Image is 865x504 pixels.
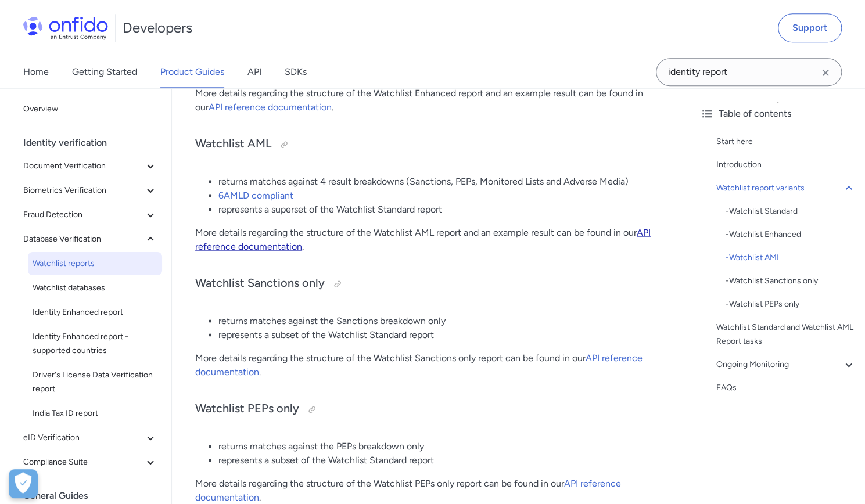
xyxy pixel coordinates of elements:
span: Watchlist reports [33,257,157,271]
span: Overview [23,102,157,116]
a: API reference documentation [195,227,651,252]
button: Compliance Suite [19,451,162,474]
a: Home [23,56,49,88]
a: Introduction [716,158,856,172]
a: Ongoing Monitoring [716,358,856,372]
div: - Watchlist AML [726,251,856,265]
a: Overview [19,98,162,121]
input: Onfido search input field [656,58,842,86]
a: -Watchlist AML [726,251,856,265]
div: Identity verification [23,131,167,154]
span: Watchlist databases [33,281,157,295]
span: India Tax ID report [33,406,157,420]
h3: Watchlist Sanctions only [195,275,667,293]
div: - Watchlist Standard [726,204,856,218]
h1: Developers [123,19,192,37]
span: eID Verification [23,431,143,445]
a: Watchlist databases [28,276,162,300]
div: - Watchlist Sanctions only [726,274,856,288]
span: Compliance Suite [23,455,143,469]
a: FAQs [716,381,856,395]
a: Support [778,13,842,42]
span: Biometrics Verification [23,183,143,197]
button: Fraud Detection [19,203,162,226]
button: eID Verification [19,426,162,449]
a: -Watchlist PEPs only [726,297,856,311]
div: Table of contents [700,107,856,121]
h3: Watchlist PEPs only [195,400,667,419]
div: Cookie Preferences [9,469,38,498]
a: Watchlist Standard and Watchlist AML Report tasks [716,321,856,348]
a: -Watchlist Standard [726,204,856,218]
button: Biometrics Verification [19,179,162,202]
li: returns matches against 4 result breakdowns (Sanctions, PEPs, Monitored Lists and Adverse Media) [218,175,667,189]
span: Document Verification [23,159,143,173]
p: More details regarding the structure of the Watchlist Sanctions only report can be found in our . [195,351,667,379]
h3: Watchlist AML [195,135,667,154]
a: Product Guides [160,56,224,88]
a: Driver's License Data Verification report [28,363,162,401]
span: Identity Enhanced report - supported countries [33,330,157,358]
a: Watchlist report variants [716,181,856,195]
li: returns matches against the PEPs breakdown only [218,440,667,453]
span: Fraud Detection [23,208,143,222]
a: Identity Enhanced report - supported countries [28,325,162,362]
a: SDKs [285,56,307,88]
span: Database Verification [23,232,143,246]
a: Identity Enhanced report [28,301,162,324]
a: API [247,56,261,88]
li: represents a subset of the Watchlist Standard report [218,453,667,467]
a: Getting Started [72,56,137,88]
li: returns matches against the Sanctions breakdown only [218,314,667,328]
span: Identity Enhanced report [33,305,157,319]
button: Open Preferences [9,469,38,498]
p: More details regarding the structure of the Watchlist AML report and an example result can be fou... [195,226,667,254]
img: Onfido Logo [23,16,108,39]
span: Driver's License Data Verification report [33,368,157,396]
li: represents a superset of the Watchlist Standard report [218,203,667,217]
a: API reference documentation [209,102,332,113]
p: More details regarding the structure of the Watchlist Enhanced report and an example result can b... [195,87,667,114]
div: - Watchlist Enhanced [726,228,856,242]
svg: Clear search field button [819,66,832,80]
button: Database Verification [19,228,162,251]
a: -Watchlist Enhanced [726,228,856,242]
a: 6AMLD compliant [218,190,293,201]
a: -Watchlist Sanctions only [726,274,856,288]
li: represents a subset of the Watchlist Standard report [218,328,667,342]
button: Document Verification [19,154,162,178]
a: API reference documentation [195,478,621,503]
a: API reference documentation [195,352,643,377]
div: - Watchlist PEPs only [726,297,856,311]
a: Watchlist reports [28,252,162,275]
a: India Tax ID report [28,402,162,425]
a: Start here [716,135,856,149]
